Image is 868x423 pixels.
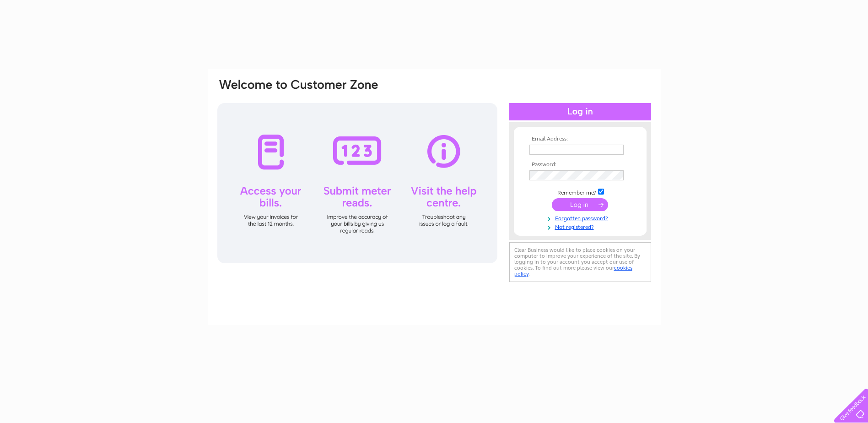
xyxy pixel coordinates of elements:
[552,198,608,211] input: Submit
[514,265,632,277] a: cookies policy
[529,213,633,222] a: Forgotten password?
[527,136,633,142] th: Email Address:
[527,162,633,168] th: Password:
[529,222,633,231] a: Not registered?
[527,187,633,196] td: Remember me?
[509,242,651,282] div: Clear Business would like to place cookies on your computer to improve your experience of the sit...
